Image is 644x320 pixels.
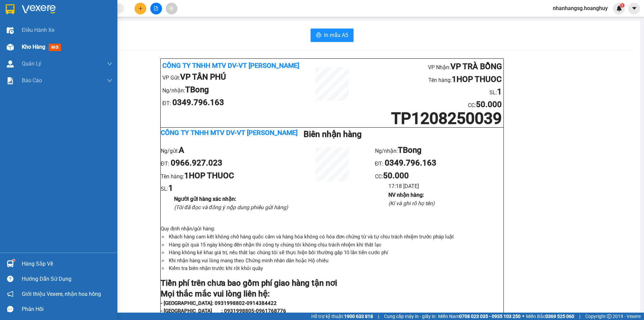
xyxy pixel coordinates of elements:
b: 1HOP THUOC [184,171,234,180]
li: Tên hàng: [360,73,502,86]
span: Cung cấp máy in - giấy in: [384,313,436,320]
li: VP Gửi: [162,71,304,84]
li: Ng/gửi: [161,144,289,157]
span: | [579,313,580,320]
li: Khách hàng cam kết không chở hàng quốc cấm và hàng hóa không có hóa đơn chứng từ và tự chịu trách... [167,233,503,241]
li: VP Gửi: [2,44,48,57]
b: Công ty TNHH MTV DV-VT [PERSON_NAME] [2,3,53,43]
button: file-add [150,3,162,14]
b: A [179,145,184,155]
img: warehouse-icon [7,60,14,67]
li: ĐT: [375,157,503,170]
span: Kho hàng [22,44,45,50]
b: Công ty TNHH MTV DV-VT [PERSON_NAME] [161,129,298,137]
b: 50.000 [476,100,502,109]
span: aim [169,6,174,11]
li: Tên hàng: [161,170,289,182]
li: SL: [161,182,289,195]
b: 1HOP THUOC [452,75,502,84]
div: Hàng sắp về [22,259,112,269]
button: aim [166,3,177,14]
span: In mẫu A5 [324,31,348,39]
div: Hướng dẫn sử dụng [22,274,112,284]
b: TBong [185,85,209,94]
li: ĐT: [162,96,304,109]
b: VP TRÀ BỒNG [89,3,141,13]
span: copyright [607,314,611,319]
span: 1 [621,3,623,8]
strong: - [GEOGRAPHIC_DATA]: 0931998802-0914384422 [161,300,277,306]
span: plus [138,6,143,11]
span: Miền Nam [438,313,521,320]
span: mới [49,44,61,51]
b: 50.000 [87,41,113,51]
li: VP Nhận: [360,60,502,73]
li: SL: [67,27,113,40]
i: (Kí và ghi rõ họ tên) [388,200,435,207]
b: VP TÂN PHÚ [20,46,66,55]
i: (Tôi đã đọc và đồng ý nộp dung phiếu gửi hàng) [174,204,288,211]
li: Khi nhận hàng vui lòng mang theo Chứng minh nhân dân hoặc Hộ chiếu [167,257,503,265]
span: nhanhangsg.hoanghuy [547,4,613,12]
b: 0349.796.163 [172,98,224,107]
li: VP Nhận: [67,2,113,15]
span: Miền Bắc [526,313,574,320]
b: 0349.796.163 [385,158,436,168]
li: 17:18 [DATE] [388,182,503,190]
span: : [475,102,502,108]
span: | [378,313,379,320]
strong: 0369 525 060 [545,314,574,319]
li: Kiểm tra biên nhận trước khi rời khỏi quầy [167,265,503,273]
span: question-circle [7,276,13,282]
img: solution-icon [7,77,14,84]
b: 50.000 [383,171,409,180]
img: warehouse-icon [7,27,14,34]
button: plus [135,3,146,14]
div: Phản hồi [22,304,112,314]
li: SL: [360,86,502,98]
span: message [7,306,13,312]
img: warehouse-icon [7,260,14,267]
span: : [382,173,409,180]
li: Tên hàng: [67,15,113,28]
b: 1HOP THUOC [90,16,140,26]
span: ⚪️ [522,315,524,318]
strong: 1900 633 818 [344,314,373,319]
strong: Mọi thắc mắc vui lòng liên hệ: [161,289,270,299]
li: Hàng gửi quá 15 ngày không đến nhận thì công ty chúng tôi không chịu trách nhiệm khi thất lạc [167,241,503,249]
li: ĐT: [161,157,289,170]
sup: 1 [13,259,15,261]
span: file-add [154,6,158,11]
span: Điều hành xe [22,26,54,34]
img: icon-new-feature [616,5,622,11]
span: down [107,61,112,66]
img: logo-vxr [6,4,14,14]
sup: 1 [620,3,625,8]
span: Quản Lý [22,59,41,68]
b: Công ty TNHH MTV DV-VT [PERSON_NAME] [162,61,299,70]
span: printer [316,32,321,39]
ul: CC [375,144,503,208]
span: caret-down [631,5,637,11]
li: Hàng không kê khai giá trị, nếu thất lạc chúng tôi sẽ thực hiện bồi thường gấp 10 lần tiền cước phí [167,249,503,257]
strong: Tiền phí trên chưa bao gồm phí giao hàng tận nơi [161,278,337,288]
b: TBong [398,145,422,155]
li: CC [360,98,502,111]
li: Ng/nhận: [375,144,503,157]
b: 1 [497,87,502,96]
span: notification [7,291,13,297]
strong: 0708 023 035 - 0935 103 250 [459,314,521,319]
b: Biên nhận hàng [304,129,362,139]
span: Hỗ trợ kỹ thuật: [311,313,373,320]
span: : [86,44,113,50]
button: caret-down [628,3,640,14]
button: printerIn mẫu A5 [311,29,354,42]
li: Ng/nhận: [162,84,304,96]
li: CC [67,40,113,53]
b: Người gửi hàng xác nhận : [174,196,236,202]
span: Giới thiệu Vexere, nhận hoa hồng [22,290,101,298]
strong: - [GEOGRAPHIC_DATA] : 0931998805-0961768776 [161,308,286,314]
h1: TP1208250039 [360,111,502,126]
b: NV nhận hàng : [388,192,424,198]
b: VP TRÀ BỒNG [450,62,502,71]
